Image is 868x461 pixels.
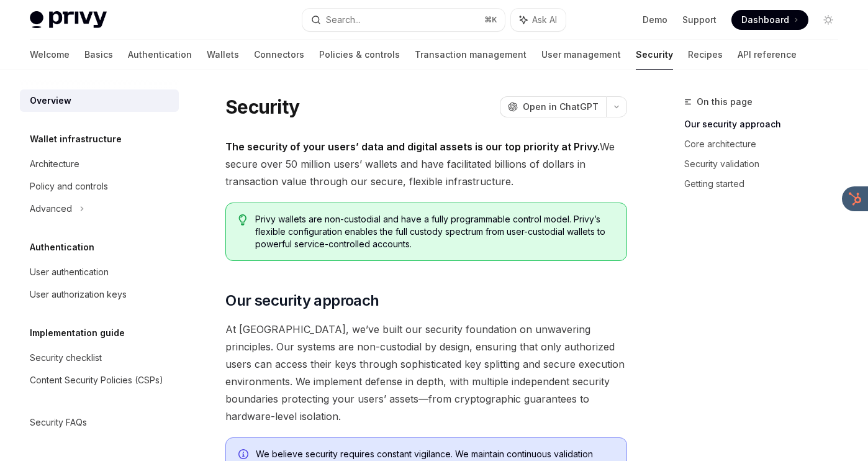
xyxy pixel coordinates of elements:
strong: The security of your users’ data and digital assets is our top priority at Privy. [225,140,600,153]
a: Security checklist [20,347,179,369]
span: At [GEOGRAPHIC_DATA], we’ve built our security foundation on unwavering principles. Our systems a... [225,321,627,425]
a: User management [541,40,621,70]
span: On this page [697,94,753,109]
a: User authentication [20,261,179,283]
div: Security FAQs [30,415,87,430]
a: Demo [643,14,667,26]
a: Security [636,40,673,70]
a: Dashboard [731,10,808,30]
a: Policies & controls [319,40,400,70]
a: Welcome [30,40,70,70]
a: Recipes [688,40,723,70]
a: Architecture [20,153,179,175]
img: light logo [30,11,107,29]
a: Our security approach [684,114,848,134]
a: Policy and controls [20,175,179,198]
button: Open in ChatGPT [500,96,606,117]
a: Security FAQs [20,411,179,434]
span: Open in ChatGPT [523,101,599,113]
a: Authentication [128,40,192,70]
a: Getting started [684,174,848,194]
a: Connectors [254,40,304,70]
div: User authentication [30,265,109,280]
span: We secure over 50 million users’ wallets and have facilitated billions of dollars in transaction ... [225,138,627,190]
h5: Wallet infrastructure [30,132,122,147]
h5: Authentication [30,240,94,255]
a: Overview [20,89,179,112]
a: Basics [84,40,113,70]
button: Toggle dark mode [818,10,838,30]
span: Our security approach [225,291,379,311]
span: Ask AI [532,14,557,26]
a: User authorization keys [20,283,179,306]
div: Security checklist [30,350,102,365]
button: Search...⌘K [302,9,504,31]
button: Ask AI [511,9,566,31]
h1: Security [225,96,299,118]
h5: Implementation guide [30,326,125,340]
div: Overview [30,93,71,108]
a: Transaction management [415,40,527,70]
div: User authorization keys [30,287,127,302]
a: Support [682,14,717,26]
a: Security validation [684,154,848,174]
a: Wallets [207,40,239,70]
a: API reference [738,40,797,70]
div: Search... [326,12,361,27]
span: Privy wallets are non-custodial and have a fully programmable control model. Privy’s flexible con... [255,213,614,250]
div: Policy and controls [30,179,108,194]
span: Dashboard [741,14,789,26]
div: Content Security Policies (CSPs) [30,373,163,388]
span: ⌘ K [484,15,497,25]
div: Advanced [30,201,72,216]
a: Content Security Policies (CSPs) [20,369,179,391]
div: Architecture [30,157,79,171]
a: Core architecture [684,134,848,154]
svg: Tip [238,214,247,226]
